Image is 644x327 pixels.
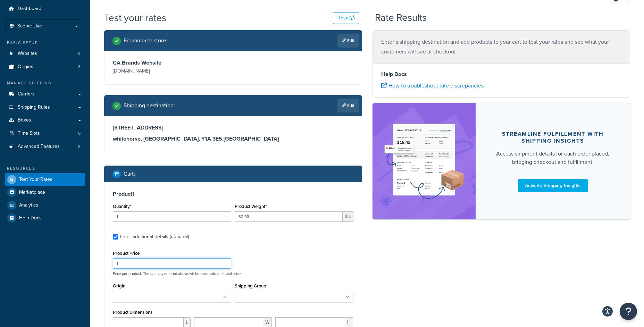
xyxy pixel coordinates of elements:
[18,91,35,97] span: Carriers
[18,131,40,136] span: Time Slots
[5,114,85,127] a: Boxes
[120,232,189,242] div: Enter additional details (optional)
[19,190,45,195] span: Marketplace
[235,211,342,222] input: 0.00
[113,191,353,198] h3: Product 1
[333,12,359,24] button: Reset
[343,211,353,222] span: lbs
[5,47,85,60] a: Websites6
[5,212,85,224] a: Help Docs
[235,204,267,209] label: Product Weight*
[5,127,85,140] a: Time Slots0
[113,310,152,315] label: Product Dimensions
[5,173,85,186] a: Test Your Rates
[113,66,231,76] p: [DOMAIN_NAME]
[381,37,622,57] p: Enter a shipping destination and add products to your cart to test your rates and see what your c...
[5,2,85,15] a: Dashboard
[492,150,614,166] div: Access shipment details for each order placed, bridging checkout and fulfillment.
[5,60,85,73] a: Origins8
[113,124,353,131] h3: [STREET_ADDRESS]
[5,101,85,114] a: Shipping Rules
[620,303,637,320] button: Open Resource Center
[381,82,484,90] a: How to troubleshoot rate discrepancies
[124,171,135,177] h2: Cart :
[113,204,131,209] label: Quantity*
[111,271,355,276] p: Price per product. The quantity entered above will be used calculate total price.
[5,47,85,60] li: Websites
[78,51,81,57] span: 6
[5,40,85,46] div: Basic Setup
[104,11,166,25] h1: Test your rates
[5,199,85,211] a: Analytics
[78,64,81,70] span: 8
[5,140,85,153] a: Advanced Features5
[5,140,85,153] li: Advanced Features
[78,144,81,150] span: 5
[235,283,266,288] label: Shipping Group
[18,117,31,123] span: Boxes
[19,202,38,208] span: Analytics
[18,6,41,12] span: Dashboard
[113,135,353,142] h3: whitehorse, [GEOGRAPHIC_DATA], Y1A 3E5 , [GEOGRAPHIC_DATA]
[18,144,60,150] span: Advanced Features
[381,70,622,78] h4: Help Docs
[113,251,140,256] label: Product Price
[18,104,50,110] span: Shipping Rules
[5,127,85,140] li: Time Slots
[5,88,85,101] a: Carriers
[17,23,42,29] span: Scope: Live
[375,12,427,23] h2: Rate Results
[19,215,42,221] span: Help Docs
[5,80,85,86] div: Manage Shipping
[337,34,359,48] a: Edit
[113,211,231,222] input: 0.0
[518,179,588,192] a: Activate Shipping Insights
[113,59,231,66] h3: CA Brands Website
[113,283,125,288] label: Origin
[78,131,81,136] span: 0
[18,64,33,70] span: Origins
[113,234,118,240] input: Enter additional details (optional)
[383,114,465,209] img: feature-image-si-e24932ea9b9fcd0ff835db86be1ff8d589347e8876e1638d903ea230a36726be.png
[124,37,167,44] h2: Ecommerce store :
[124,102,175,109] h2: Shipping destination :
[19,177,52,183] span: Test Your Rates
[5,60,85,73] li: Origins
[18,51,37,57] span: Websites
[492,131,614,144] div: Streamline Fulfillment with Shipping Insights
[5,186,85,199] a: Marketplace
[337,99,359,112] a: Edit
[5,166,85,171] div: Resources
